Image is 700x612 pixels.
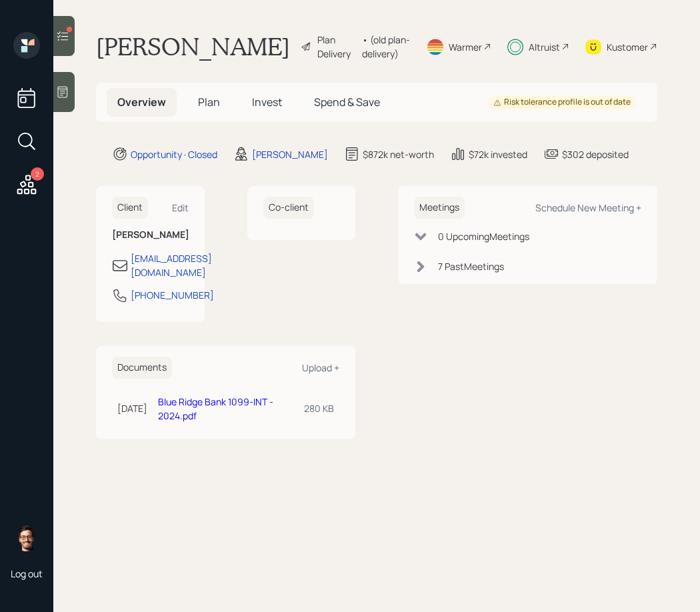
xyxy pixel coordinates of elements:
[131,147,217,161] div: Opportunity · Closed
[469,147,527,161] div: $72k invested
[562,147,629,161] div: $302 deposited
[117,401,147,415] div: [DATE]
[535,201,641,214] div: Schedule New Meeting +
[304,401,334,415] div: 280 KB
[438,259,504,273] div: 7 Past Meeting s
[112,357,172,379] h6: Documents
[493,97,631,108] div: Risk tolerance profile is out of date
[158,395,273,422] a: Blue Ridge Bank 1099-INT - 2024.pdf
[362,33,410,61] div: • (old plan-delivery)
[13,525,40,551] img: sami-boghos-headshot.png
[252,147,328,161] div: [PERSON_NAME]
[11,567,43,580] div: Log out
[172,201,189,214] div: Edit
[112,229,189,241] h6: [PERSON_NAME]
[317,33,355,61] div: Plan Delivery
[252,95,282,109] span: Invest
[607,40,648,54] div: Kustomer
[263,197,314,219] h6: Co-client
[302,361,339,374] div: Upload +
[529,40,560,54] div: Altruist
[414,197,465,219] h6: Meetings
[131,288,214,302] div: [PHONE_NUMBER]
[117,95,166,109] span: Overview
[314,95,380,109] span: Spend & Save
[131,251,212,279] div: [EMAIL_ADDRESS][DOMAIN_NAME]
[96,32,290,61] h1: [PERSON_NAME]
[112,197,148,219] h6: Client
[438,229,529,243] div: 0 Upcoming Meeting s
[363,147,434,161] div: $872k net-worth
[31,167,44,181] div: 2
[198,95,220,109] span: Plan
[449,40,482,54] div: Warmer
